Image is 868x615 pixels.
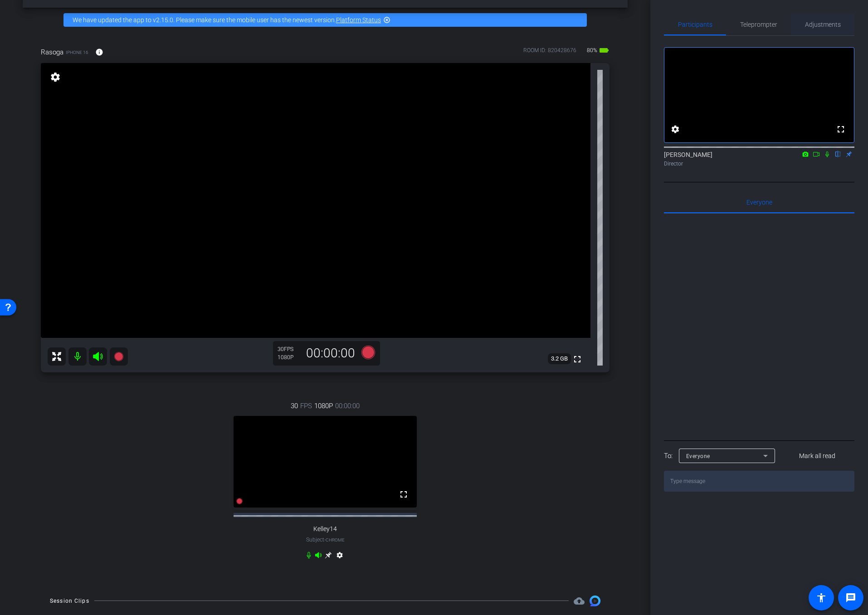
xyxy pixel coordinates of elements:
span: Chrome [326,537,345,542]
div: We have updated the app to v2.15.0. Please make sure the mobile user has the newest version. [63,13,587,27]
div: [PERSON_NAME] [664,150,854,168]
mat-icon: message [845,592,856,603]
span: Mark all read [799,451,835,461]
mat-icon: fullscreen [572,354,583,365]
span: 3.2 GB [548,353,571,364]
div: Director [664,160,854,168]
mat-icon: accessibility [816,592,827,603]
button: Mark all read [780,448,855,464]
mat-icon: battery_std [599,45,610,56]
span: 1080P [314,401,333,411]
mat-icon: fullscreen [835,124,846,135]
span: Everyone [746,199,772,205]
mat-icon: highlight_off [383,16,390,24]
span: 80% [585,43,599,58]
span: Participants [678,21,712,28]
div: 00:00:00 [300,346,361,361]
span: FPS [300,401,312,411]
div: To: [664,451,673,461]
mat-icon: cloud_upload [574,595,585,606]
span: 00:00:00 [335,401,360,411]
mat-icon: flip [833,150,844,158]
a: Platform Status [336,16,381,24]
div: Session Clips [50,596,89,605]
mat-icon: settings [49,72,62,83]
div: 1080P [278,354,300,361]
span: - [324,537,326,543]
span: FPS [284,346,293,352]
img: Session clips [590,595,600,606]
mat-icon: settings [334,552,345,562]
span: iPhone 16 [66,49,88,56]
span: Subject [306,536,345,544]
mat-icon: info [95,48,103,56]
span: Rasoga [41,47,63,57]
span: Teleprompter [740,21,777,28]
span: Destinations for your clips [574,595,585,606]
span: Adjustments [805,21,841,28]
span: Kelley14 [313,525,337,533]
span: Everyone [686,453,710,459]
span: 30 [291,401,298,411]
div: 30 [278,346,300,353]
mat-icon: fullscreen [398,489,409,500]
div: ROOM ID: 820428676 [523,46,576,59]
mat-icon: settings [670,124,681,135]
